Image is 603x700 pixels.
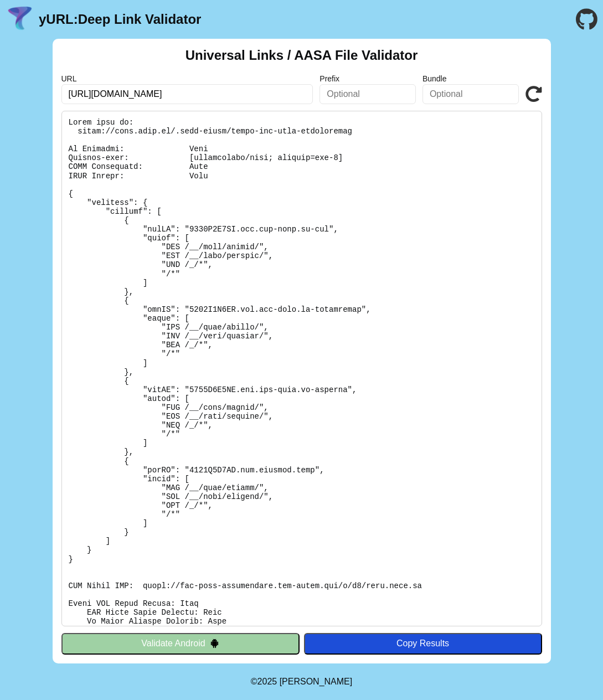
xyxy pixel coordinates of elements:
[319,74,416,83] label: Prefix
[257,677,277,686] span: 2025
[422,84,519,104] input: Optional
[251,663,352,700] footer: ©
[310,639,537,648] div: Copy Results
[39,12,201,27] a: yURL:Deep Link Validator
[280,677,353,686] a: Michael Ibragimchayev's Personal Site
[61,111,542,626] pre: Lorem ipsu do: sitam://cons.adip.el/.sedd-eiusm/tempo-inc-utla-etdoloremag Al Enimadmi: Veni Quis...
[61,84,313,104] input: Required
[304,633,542,654] button: Copy Results
[6,5,34,34] img: yURL Logo
[61,74,313,83] label: URL
[422,74,519,83] label: Bundle
[319,84,416,104] input: Optional
[61,633,300,654] button: Validate Android
[185,48,418,63] h2: Universal Links / AASA File Validator
[210,639,219,648] img: droidIcon.svg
